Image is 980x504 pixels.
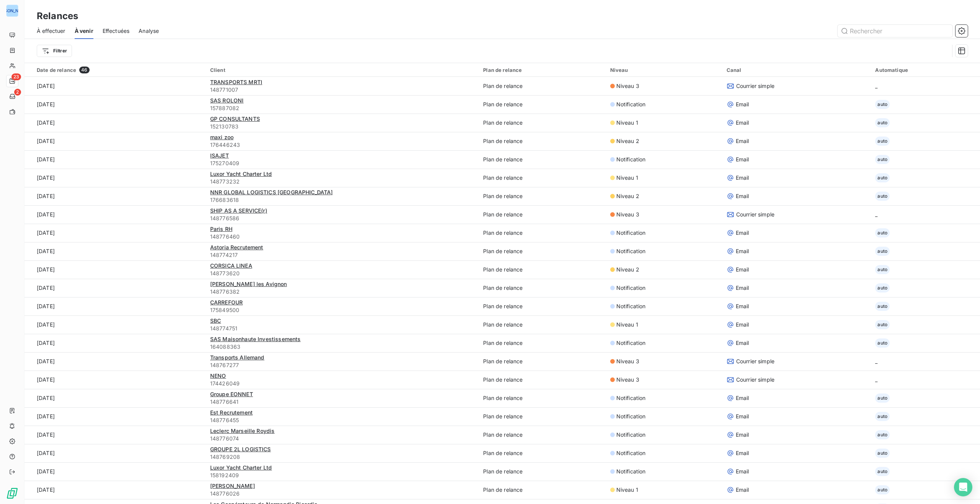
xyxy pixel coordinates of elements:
[210,464,272,471] span: Luxor Yacht Charter Ltd
[616,358,639,365] span: Niveau 3
[616,413,646,420] span: Notification
[24,224,206,242] td: [DATE]
[210,409,253,416] span: Est Recrutement
[210,306,474,314] span: 175849500
[616,174,638,182] span: Niveau 1
[875,376,877,383] span: _
[736,358,774,365] span: Courrier simple
[210,361,474,369] span: 148767277
[24,407,206,426] td: [DATE]
[736,101,749,108] span: Email
[736,82,774,90] span: Courrier simple
[210,299,243,306] span: CARREFOUR
[210,67,225,73] span: Client
[37,45,72,57] button: Filtrer
[14,89,21,96] span: 2
[616,211,639,218] span: Niveau 3
[616,302,646,310] span: Notification
[616,468,646,475] span: Notification
[210,398,474,406] span: 148776641
[24,169,206,187] td: [DATE]
[210,115,260,122] span: GP CONSULTANTS
[210,196,474,204] span: 176683618
[616,156,646,163] span: Notification
[479,205,605,224] td: Plan de relance
[479,407,605,426] td: Plan de relance
[616,321,638,328] span: Niveau 1
[210,446,271,452] span: GROUPE 2L LOGISTICS
[875,430,890,439] span: auto
[736,431,749,439] span: Email
[479,297,605,315] td: Plan de relance
[736,302,749,310] span: Email
[479,481,605,499] td: Plan de relance
[875,412,890,421] span: auto
[875,67,975,73] div: Automatique
[210,189,333,195] span: NNR GLOBAL LOGISTICS [GEOGRAPHIC_DATA]
[210,453,474,461] span: 148769208
[210,354,265,361] span: Transports Allemand
[875,283,890,293] span: auto
[616,82,639,90] span: Niveau 3
[875,83,877,89] span: _
[210,380,474,387] span: 174426049
[24,205,206,224] td: [DATE]
[210,123,474,130] span: 152130783
[479,426,605,444] td: Plan de relance
[479,279,605,297] td: Plan de relance
[838,25,952,37] input: Rechercher
[736,247,749,255] span: Email
[479,352,605,371] td: Plan de relance
[479,95,605,114] td: Plan de relance
[37,27,65,35] span: À effectuer
[479,169,605,187] td: Plan de relance
[616,284,646,292] span: Notification
[616,101,646,108] span: Notification
[616,229,646,237] span: Notification
[479,150,605,169] td: Plan de relance
[210,343,474,351] span: 164088363
[11,73,21,80] span: 23
[875,155,890,164] span: auto
[210,262,252,269] span: CORSICA LINEA
[736,321,749,328] span: Email
[875,467,890,476] span: auto
[875,173,890,182] span: auto
[24,371,206,389] td: [DATE]
[210,251,474,259] span: 148774217
[736,174,749,182] span: Email
[210,141,474,149] span: 176446243
[210,325,474,332] span: 148774751
[24,481,206,499] td: [DATE]
[210,134,234,140] span: maxi zoo
[616,449,646,457] span: Notification
[616,394,646,402] span: Notification
[736,229,749,237] span: Email
[736,156,749,163] span: Email
[24,315,206,334] td: [DATE]
[479,260,605,279] td: Plan de relance
[875,393,890,403] span: auto
[479,371,605,389] td: Plan de relance
[103,27,130,35] span: Effectuées
[24,242,206,260] td: [DATE]
[875,485,890,494] span: auto
[210,159,474,167] span: 175270409
[24,297,206,315] td: [DATE]
[210,416,474,424] span: 148776455
[479,242,605,260] td: Plan de relance
[37,67,201,73] div: Date de relance
[210,215,474,222] span: 148776586
[24,462,206,481] td: [DATE]
[736,486,749,494] span: Email
[24,279,206,297] td: [DATE]
[483,67,601,73] div: Plan de relance
[79,67,89,73] span: 46
[875,449,890,458] span: auto
[210,152,229,159] span: ISAJET
[210,490,474,497] span: 148776026
[616,486,638,494] span: Niveau 1
[616,119,638,127] span: Niveau 1
[736,394,749,402] span: Email
[610,67,717,73] div: Niveau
